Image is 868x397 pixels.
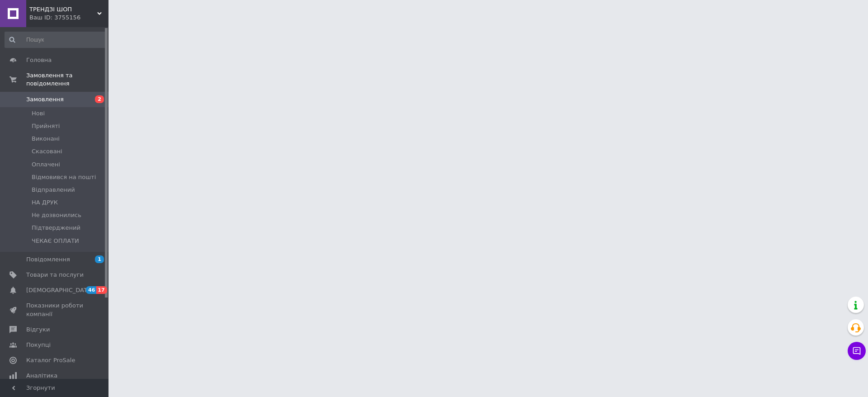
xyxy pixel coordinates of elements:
[95,255,104,263] span: 1
[26,286,93,294] span: [DEMOGRAPHIC_DATA]
[32,173,96,181] span: Відмовився на пошті
[29,5,97,14] span: ТРЕНДЗІ ШОП
[26,302,84,318] span: Показники роботи компанії
[26,71,108,88] span: Замовлення та повідомлення
[32,161,60,169] span: Оплачені
[26,356,75,364] span: Каталог ProSale
[96,286,107,294] span: 17
[32,109,45,118] span: Нові
[32,211,81,219] span: Не дозвонились
[32,122,60,130] span: Прийняті
[32,198,58,207] span: НА ДРУК
[5,32,107,48] input: Пошук
[32,135,60,143] span: Виконані
[29,14,108,22] div: Ваш ID: 3755156
[32,237,79,245] span: ЧЕКАЄ ОПЛАТИ
[26,326,50,334] span: Відгуки
[26,95,64,104] span: Замовлення
[32,147,62,156] span: Скасовані
[26,372,57,380] span: Аналітика
[26,341,51,349] span: Покупці
[95,95,104,103] span: 2
[86,286,96,294] span: 46
[26,255,70,264] span: Повідомлення
[32,224,80,232] span: Підтверджений
[32,186,75,194] span: Відправлений
[26,271,84,279] span: Товари та послуги
[848,342,866,360] button: Чат з покупцем
[26,56,52,64] span: Головна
